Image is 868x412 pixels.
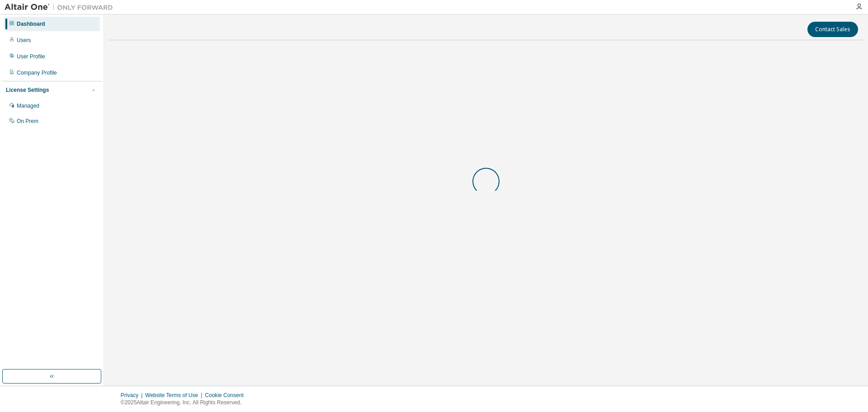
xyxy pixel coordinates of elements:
[17,102,39,109] div: Managed
[121,392,145,399] div: Privacy
[145,392,205,399] div: Website Terms of Use
[807,22,858,37] button: Contact Sales
[6,86,49,94] div: License Settings
[17,118,38,125] div: On Prem
[17,37,31,44] div: Users
[121,399,249,407] p: © 2025 Altair Engineering, Inc. All Rights Reserved.
[17,53,45,60] div: User Profile
[17,20,45,28] div: Dashboard
[5,3,118,12] img: Altair One
[17,69,57,76] div: Company Profile
[205,392,249,399] div: Cookie Consent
